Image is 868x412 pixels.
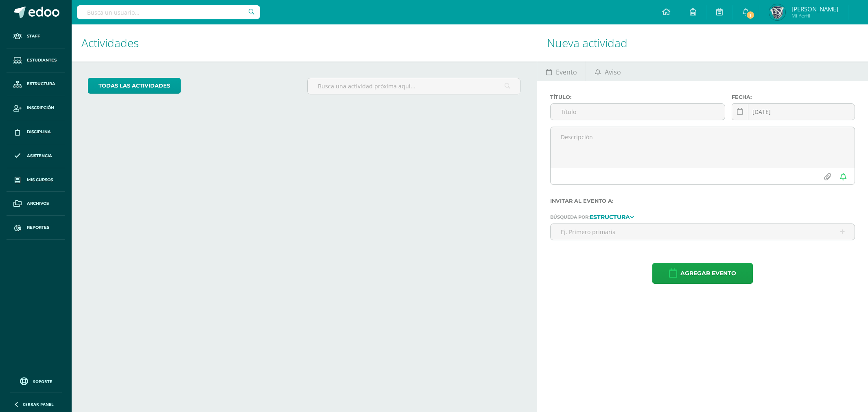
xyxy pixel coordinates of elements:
input: Busca una actividad próxima aquí... [308,78,520,94]
a: Reportes [7,216,65,240]
span: Staff [27,33,40,39]
h1: Actividades [81,24,527,61]
a: Evento [537,61,586,81]
span: Cerrar panel [23,401,54,407]
span: Mi Perfil [791,12,838,19]
label: Invitar al evento a: [550,198,855,204]
label: Título: [550,94,725,100]
a: Estructura [590,214,634,219]
a: Estructura [7,72,65,96]
button: Agregar evento [652,263,753,284]
span: Inscripción [27,105,54,111]
strong: Estructura [590,213,630,221]
a: Archivos [7,192,65,216]
span: Aviso [605,62,621,82]
label: Fecha: [732,94,855,100]
span: Archivos [27,200,49,207]
a: Aviso [586,61,630,81]
span: Estudiantes [27,57,57,64]
a: Estudiantes [7,48,65,72]
span: Soporte [33,379,52,384]
a: Mis cursos [7,168,65,192]
span: Mis cursos [27,177,53,183]
a: Soporte [10,375,62,386]
span: Estructura [27,81,55,87]
input: Fecha de entrega [732,104,855,120]
a: Asistencia [7,144,65,168]
span: 1 [746,11,755,20]
a: Inscripción [7,96,65,120]
input: Título [551,104,725,120]
span: Evento [556,62,577,82]
h1: Nueva actividad [547,24,858,61]
a: Staff [7,24,65,48]
span: Búsqueda por: [550,214,590,220]
span: Asistencia [27,153,52,159]
span: [PERSON_NAME] [791,5,838,13]
span: Disciplina [27,129,51,135]
a: todas las Actividades [88,78,181,94]
span: Reportes [27,224,49,231]
input: Busca un usuario... [77,5,260,19]
img: d5c8d16448259731d9230e5ecd375886.png [769,4,785,20]
input: Ej. Primero primaria [551,224,855,240]
a: Disciplina [7,120,65,144]
span: Agregar evento [680,263,736,283]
